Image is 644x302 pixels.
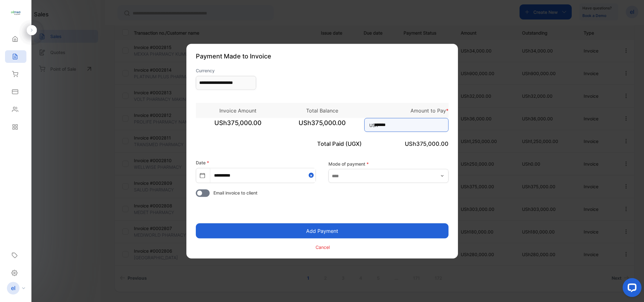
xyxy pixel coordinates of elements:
[196,107,280,114] p: Invoice Amount
[280,139,364,148] p: Total Paid (UGX)
[11,284,15,292] p: el
[309,168,316,182] button: Close
[196,118,280,134] span: USh375,000.00
[618,276,644,302] iframe: LiveChat chat widget
[316,244,330,250] p: Cancel
[196,160,209,165] label: Date
[364,107,449,114] p: Amount to Pay
[196,51,449,61] p: Payment Made to Invoice
[369,122,378,128] span: USh
[280,107,364,114] p: Total Balance
[213,189,257,196] span: Email invoice to client
[328,161,449,167] label: Mode of payment
[196,67,256,74] label: Currency
[280,118,364,134] span: USh375,000.00
[405,140,449,147] span: USh375,000.00
[196,223,449,238] button: Add Payment
[11,8,20,18] img: logo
